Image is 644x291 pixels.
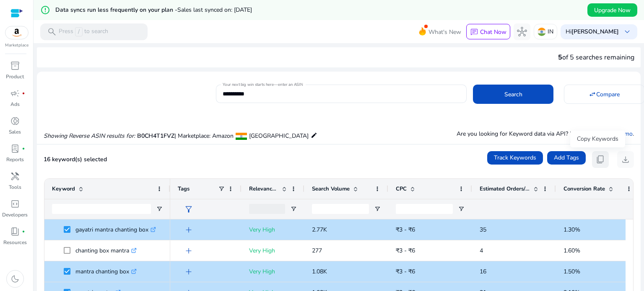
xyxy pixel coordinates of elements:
[587,3,637,17] button: Upgrade Now
[249,221,297,238] p: Very High
[10,100,20,108] p: Ads
[184,204,194,214] span: filter_alt
[10,116,20,126] span: donut_small
[563,268,580,276] span: 1.50%
[396,268,415,276] span: ₹3 - ₹6
[480,185,530,193] span: Estimated Orders/Month
[396,185,407,193] span: CPC
[514,23,530,40] button: hub
[22,147,25,150] span: fiber_manual_record
[622,27,632,37] span: keyboard_arrow_down
[583,130,633,138] a: request for a demo
[592,151,609,168] button: content_copy
[311,130,317,140] mat-icon: edit
[184,225,194,235] span: add
[558,52,634,62] div: of 5 searches remaining
[458,206,465,212] button: Open Filter Menu
[6,156,24,163] p: Reports
[466,24,510,40] button: chatChat Now
[6,73,24,80] p: Product
[480,247,483,255] span: 4
[75,242,137,259] p: chanting box mantra
[178,185,190,193] span: Tags
[137,132,174,140] span: B0CH4T1FVZ
[457,129,634,138] p: Are you looking for Keyword data via API? If so, .
[396,204,453,214] input: CPC Filter Input
[396,226,415,234] span: ₹3 - ₹6
[589,90,596,98] mat-icon: swap_horiz
[480,28,506,36] p: Chat Now
[621,155,631,165] span: download
[548,24,553,39] p: IN
[5,26,28,39] img: amazon.svg
[290,206,297,212] button: Open Filter Menu
[52,204,151,214] input: Keyword Filter Input
[566,29,619,35] p: Hi
[312,268,327,276] span: 1.08K
[156,206,163,212] button: Open Filter Menu
[5,42,29,49] p: Marketplace
[249,132,309,140] span: [GEOGRAPHIC_DATA]
[538,28,546,36] img: in.svg
[487,151,543,165] button: Track Keywords
[517,27,527,37] span: hub
[10,199,20,209] span: code_blocks
[571,28,619,36] b: [PERSON_NAME]
[47,27,57,37] span: search
[596,90,620,99] span: Compare
[470,28,478,36] span: chat
[184,267,194,277] span: add
[617,151,634,168] button: download
[249,185,278,193] span: Relevance Score
[3,239,27,246] p: Resources
[595,155,605,165] span: content_copy
[594,6,631,15] span: Upgrade Now
[558,53,562,62] span: 5
[75,263,137,280] p: mantra chanting box
[374,206,381,212] button: Open Filter Menu
[2,211,28,219] p: Developers
[504,90,522,99] span: Search
[312,247,322,255] span: 277
[563,226,580,234] span: 1.30%
[10,88,20,98] span: campaign
[312,185,350,193] span: Search Volume
[40,5,50,15] mat-icon: error_outline
[177,6,252,14] span: Sales last synced on: [DATE]
[563,185,605,193] span: Conversion Rate
[75,27,83,36] span: /
[249,263,297,280] p: Very High
[22,92,25,95] span: fiber_manual_record
[554,153,579,162] span: Add Tags
[312,226,327,234] span: 2.77K
[249,242,297,259] p: Very High
[184,246,194,256] span: add
[44,155,107,163] span: 16 keyword(s) selected
[9,183,21,191] p: Tools
[10,171,20,181] span: handyman
[9,128,21,136] p: Sales
[52,185,75,193] span: Keyword
[396,247,415,255] span: ₹3 - ₹6
[10,144,20,154] span: lab_profile
[547,151,586,165] button: Add Tags
[59,27,108,36] p: Press to search
[312,204,369,214] input: Search Volume Filter Input
[428,25,461,39] span: What's New
[480,268,486,276] span: 16
[174,132,234,140] span: | Marketplace: Amazon
[22,230,25,233] span: fiber_manual_record
[494,153,536,162] span: Track Keywords
[10,61,20,71] span: inventory_2
[223,82,303,88] mat-label: Your next big win starts here—enter an ASIN
[563,247,580,255] span: 1.60%
[473,85,553,104] button: Search
[570,131,625,147] div: Copy Keywords
[10,274,20,284] span: dark_mode
[55,7,252,14] h5: Data syncs run less frequently on your plan -
[480,226,486,234] span: 35
[10,227,20,237] span: book_4
[44,132,135,140] i: Showing Reverse ASIN results for:
[75,221,156,238] p: gayatri mantra chanting box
